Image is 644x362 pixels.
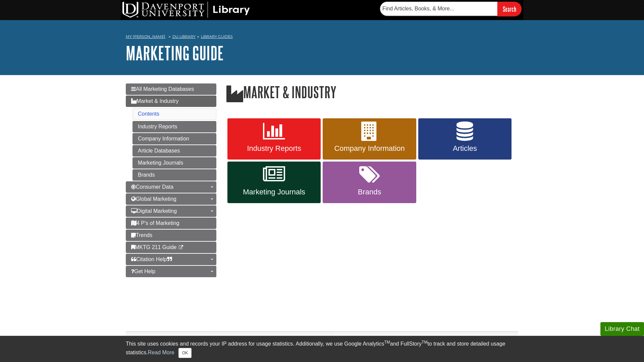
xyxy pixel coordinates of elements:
a: Citation Help [126,254,216,265]
span: Market & Industry [131,98,178,104]
a: Contents [138,111,159,117]
a: My [PERSON_NAME] [126,34,165,40]
a: Industry Reports [132,121,216,132]
img: DU Library [122,2,250,18]
input: Find Articles, Books, & More... [380,2,497,16]
form: Searches DU Library's articles, books, and more [380,2,522,16]
a: Marketing Journals [132,157,216,169]
a: Brands [323,162,416,203]
a: Marketing Journals [227,162,321,203]
a: Get Help [126,266,216,277]
a: Consumer Data [126,181,216,193]
a: Articles [418,118,512,160]
h1: Market & Industry [226,83,518,102]
span: Marketing Journals [232,188,316,196]
a: Trends [126,230,216,241]
a: 4 P's of Marketing [126,218,216,229]
nav: breadcrumb [126,32,518,43]
a: Company Information [323,118,416,160]
a: DU Library [172,34,196,39]
span: Global Marketing [131,196,176,202]
span: Get Help [131,268,155,274]
span: MKTG 211 Guide [131,244,177,250]
a: Library Guides [201,34,233,39]
input: Search [497,2,522,16]
span: Brands [328,188,411,196]
a: Industry Reports [227,118,321,160]
span: Company Information [328,144,411,153]
a: Market & Industry [126,96,216,107]
span: Trends [131,232,152,238]
span: Articles [423,144,506,153]
a: MKTG 211 Guide [126,242,216,253]
span: Consumer Data [131,184,173,190]
a: Article Databases [132,145,216,157]
a: Marketing Guide [126,43,224,63]
span: 4 P's of Marketing [131,220,179,226]
span: Citation Help [131,256,172,262]
a: Digital Marketing [126,205,216,217]
a: Read More [148,350,174,355]
i: This link opens in a new window [178,245,184,250]
div: Guide Page Menu [126,83,216,277]
div: This site uses cookies and records your IP address for usage statistics. Additionally, we use Goo... [126,340,518,358]
span: Industry Reports [232,144,316,153]
a: Brands [132,169,216,181]
a: Company Information [132,133,216,144]
sup: TM [384,340,390,345]
a: All Marketing Databases [126,83,216,95]
button: Library Chat [600,322,644,336]
span: Digital Marketing [131,208,177,214]
sup: TM [422,340,427,345]
button: Close [178,348,192,358]
span: All Marketing Databases [131,86,194,92]
a: Global Marketing [126,193,216,205]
